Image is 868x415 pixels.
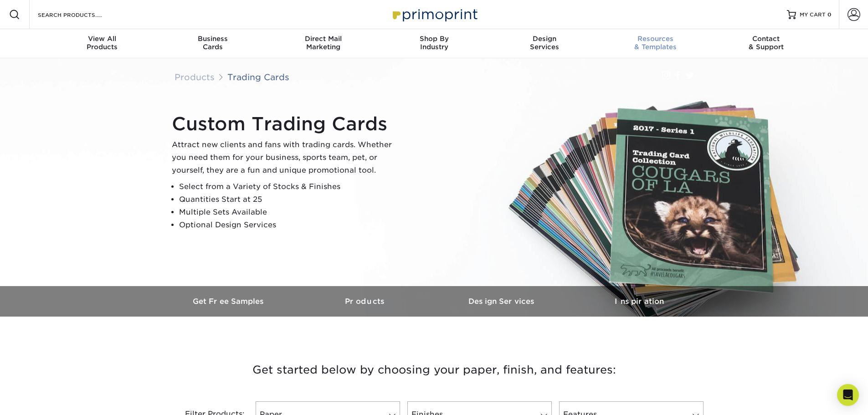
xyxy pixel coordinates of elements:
[571,286,708,317] a: Inspiration
[600,35,711,43] span: Resources
[379,29,489,58] a: Shop ByIndustry
[268,35,379,51] div: Marketing
[47,35,158,43] span: View All
[489,35,600,43] span: Design
[600,29,711,58] a: Resources& Templates
[268,35,379,43] span: Direct Mail
[179,180,400,193] li: Select from a Variety of Stocks & Finishes
[179,193,400,206] li: Quantities Start at 25
[800,11,826,19] span: MY CART
[571,297,708,306] h3: Inspiration
[227,72,289,82] a: Trading Cards
[379,35,489,51] div: Industry
[179,219,400,231] li: Optional Design Services
[2,387,77,412] iframe: Google Customer Reviews
[47,29,158,58] a: View AllProducts
[827,11,832,18] span: 0
[268,29,379,58] a: Direct MailMarketing
[389,5,480,24] img: Primoprint
[600,35,711,51] div: & Templates
[711,35,822,43] span: Contact
[47,35,158,51] div: Products
[711,29,822,58] a: Contact& Support
[298,297,434,306] h3: Products
[837,384,859,406] div: Open Intercom Messenger
[298,286,434,317] a: Products
[489,35,600,51] div: Services
[175,72,215,82] a: Products
[172,113,400,135] h1: Custom Trading Cards
[157,29,268,58] a: BusinessCards
[434,286,571,317] a: Design Services
[172,138,400,177] p: Attract new clients and fans with trading cards. Whether you need them for your business, sports ...
[179,206,400,219] li: Multiple Sets Available
[168,349,701,390] h3: Get started below by choosing your paper, finish, and features:
[711,35,822,51] div: & Support
[434,297,571,306] h3: Design Services
[379,35,489,43] span: Shop By
[489,29,600,58] a: DesignServices
[37,9,126,20] input: SEARCH PRODUCTS.....
[161,297,298,306] h3: Get Free Samples
[157,35,268,51] div: Cards
[161,286,298,317] a: Get Free Samples
[157,35,268,43] span: Business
